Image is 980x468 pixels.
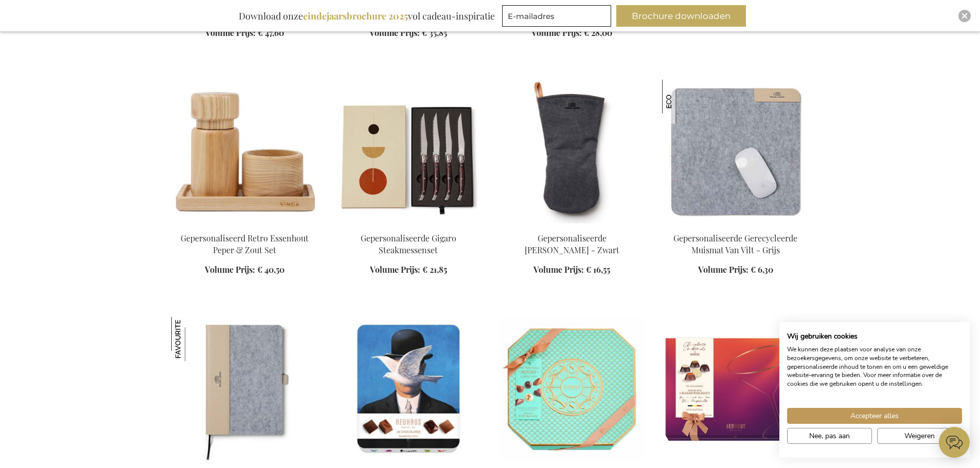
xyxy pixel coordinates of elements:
[531,27,582,38] span: Volume Prijs:
[335,317,482,461] img: Neuhaus Magritte Pralines Gift Box
[303,10,408,22] b: eindejaarsbrochure 2025
[662,219,809,229] a: Personalised Recycled Felt Mouse Pad - Grey Gepersonaliseerde Gerecycleerde Muismat Van Vilt - Grijs
[673,233,797,255] a: Gepersonaliseerde Gerecycleerde Muismat Van Vilt - Grijs
[525,233,619,255] a: Gepersonaliseerde [PERSON_NAME] - Zwart
[335,457,482,466] a: Neuhaus Magritte Pralines Gift Box
[809,430,850,441] span: Nee, pas aan
[258,27,284,38] span: € 47,60
[422,27,447,38] span: € 35,85
[698,264,773,276] a: Volume Prijs: € 6,30
[787,332,962,341] h2: Wij gebruiken cookies
[531,27,612,39] a: Volume Prijs: € 28,00
[662,80,706,124] img: Gepersonaliseerde Gerecycleerde Muismat Van Vilt - Grijs
[498,80,646,223] img: Personalised Asado Oven Mit - Black
[958,10,971,22] div: Close
[205,264,284,276] a: Volume Prijs: € 40,50
[662,317,809,461] img: Neuhaus Chocolate Cocktails Pralines Gift Box
[939,427,970,458] iframe: belco-activator-frame
[877,428,962,444] button: Alle cookies weigeren
[584,27,612,38] span: € 28,00
[751,264,773,275] span: € 6,30
[205,27,284,39] a: Volume Prijs: € 47,60
[171,80,318,223] img: Gepersonaliseerd Retro Ashwood Peper & Zout Set
[422,264,447,275] span: € 21,85
[335,80,482,223] img: Personalised Gigaro Meat Knives
[171,317,318,461] img: Personalised Recycled Felt Notebook - Grey
[171,219,318,229] a: Gepersonaliseerd Retro Ashwood Peper & Zout Set
[369,27,420,38] span: Volume Prijs:
[904,430,935,441] span: Weigeren
[787,428,872,444] button: Pas cookie voorkeuren aan
[181,233,309,255] a: Gepersonaliseerd Retro Essenhout Peper & Zout Set
[616,5,746,27] button: Brochure downloaden
[961,13,968,19] img: Close
[533,264,584,275] span: Volume Prijs:
[787,408,962,424] button: Accepteer alle cookies
[662,457,809,466] a: Neuhaus Chocolate Cocktails Pralines Gift Box
[502,5,614,30] form: marketing offers and promotions
[171,317,216,361] img: Gepersonaliseerd Gerecycleerd Notitieboek Van Vilt - Grijs
[850,410,899,421] span: Accepteer alles
[502,5,611,27] input: E-mailadres
[205,264,255,275] span: Volume Prijs:
[698,264,749,275] span: Volume Prijs:
[370,264,447,276] a: Volume Prijs: € 21,85
[498,317,646,461] img: Neuhaus History Pralines Collection Box
[787,345,962,388] p: We kunnen deze plaatsen voor analyse van onze bezoekersgegevens, om onze website te verbeteren, g...
[205,27,256,38] span: Volume Prijs:
[586,264,610,275] span: € 16,55
[370,264,420,275] span: Volume Prijs:
[171,457,318,466] a: Personalised Recycled Felt Notebook - Grey Gepersonaliseerd Gerecycleerd Notitieboek Van Vilt - G...
[335,219,482,229] a: Personalised Gigaro Meat Knives
[257,264,284,275] span: € 40,50
[498,219,646,229] a: Personalised Asado Oven Mit - Black
[498,457,646,466] a: Neuhaus History Pralines Collection Box
[361,233,456,255] a: Gepersonaliseerde Gigaro Steakmessenset
[369,27,447,39] a: Volume Prijs: € 35,85
[662,80,809,223] img: Personalised Recycled Felt Mouse Pad - Grey
[533,264,610,276] a: Volume Prijs: € 16,55
[234,5,500,27] div: Download onze vol cadeau-inspiratie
